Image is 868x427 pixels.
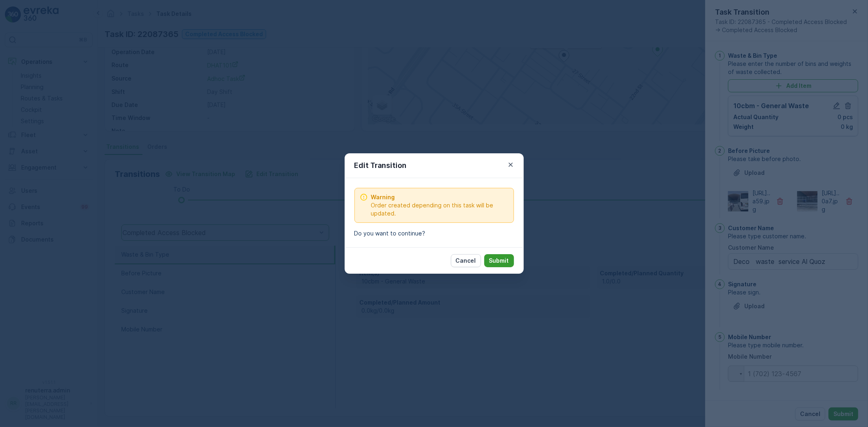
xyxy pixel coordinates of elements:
button: Submit [484,254,514,267]
span: Warning [371,193,509,201]
p: Cancel [456,257,476,265]
p: Do you want to continue? [354,229,514,237]
p: Submit [489,257,509,265]
p: Edit Transition [354,160,407,171]
span: Order created depending on this task will be updated. [371,201,509,218]
button: Cancel [451,254,481,267]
